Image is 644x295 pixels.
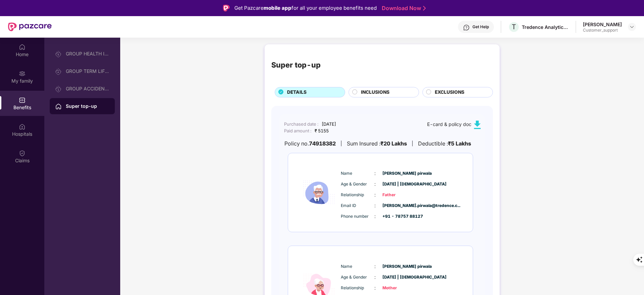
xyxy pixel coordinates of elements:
div: | [412,140,413,147]
span: [PERSON_NAME].pirwala@tredence.c... [382,203,416,209]
div: GROUP ACCIDENTAL INSURANCE [66,86,109,91]
div: Get Pazcare for all your employee benefits need [234,4,377,12]
span: Age & Gender [341,274,374,281]
img: svg+xml;base64,PHN2ZyB3aWR0aD0iMjAiIGhlaWdodD0iMjAiIHZpZXdCb3g9IjAgMCAyMCAyMCIgZmlsbD0ibm9uZSIgeG... [55,86,62,92]
img: Logo [223,5,230,11]
span: T [512,23,516,31]
span: [PERSON_NAME] pirwala [382,263,416,270]
div: Sum Insured : [347,139,407,148]
span: Father [382,192,416,198]
div: Super top-up [271,59,321,71]
span: : [374,273,376,281]
span: : [374,202,376,209]
span: EXCLUSIONS [435,89,464,96]
span: Name [341,263,374,270]
img: svg+xml;base64,PHN2ZyBpZD0iSG9zcGl0YWxzIiB4bWxucz0iaHR0cDovL3d3dy53My5vcmcvMjAwMC9zdmciIHdpZHRoPS... [19,123,26,130]
span: Mother [382,285,416,291]
span: Relationship [341,285,374,291]
div: Deductible : [418,139,471,148]
span: Phone number [341,213,374,220]
div: Tredence Analytics Solutions Private Limited [522,24,569,30]
div: E-card & policy doc [427,121,481,129]
div: Get Help [472,24,489,30]
img: svg+xml;base64,PHN2ZyBpZD0iSG9tZSIgeG1sbnM9Imh0dHA6Ly93d3cudzMub3JnLzIwMDAvc3ZnIiB3aWR0aD0iMjAiIG... [19,44,26,50]
span: : [374,263,376,270]
div: [PERSON_NAME] [583,21,622,28]
img: Stroke [423,5,426,12]
img: svg+xml;base64,PHN2ZyB3aWR0aD0iMjAiIGhlaWdodD0iMjAiIHZpZXdCb3g9IjAgMCAyMCAyMCIgZmlsbD0ibm9uZSIgeG... [19,70,26,77]
span: [DATE] | [DEMOGRAPHIC_DATA] [382,274,416,281]
div: Super top-up [66,103,109,110]
img: svg+xml;base64,PHN2ZyB3aWR0aD0iMjAiIGhlaWdodD0iMjAiIHZpZXdCb3g9IjAgMCAyMCAyMCIgZmlsbD0ibm9uZSIgeG... [55,68,62,75]
span: Relationship [341,192,374,198]
strong: mobile app [264,5,291,11]
div: [DATE] [322,121,336,127]
b: ₹5 Lakhs [448,140,471,147]
b: 74918382 [309,139,336,148]
div: GROUP HEALTH INSURANCE [66,51,109,56]
span: INCLUSIONS [361,89,389,96]
img: icon [299,160,339,225]
img: svg+xml;base64,PHN2ZyBpZD0iQ2xhaW0iIHhtbG5zPSJodHRwOi8vd3d3LnczLm9yZy8yMDAwL3N2ZyIgd2lkdGg9IjIwIi... [19,150,26,157]
span: [DATE] | [DEMOGRAPHIC_DATA] [382,181,416,187]
img: svg+xml;base64,PHN2ZyB3aWR0aD0iMjAiIGhlaWdodD0iMjAiIHZpZXdCb3g9IjAgMCAyMCAyMCIgZmlsbD0ibm9uZSIgeG... [55,51,62,57]
img: svg+xml;base64,PHN2ZyBpZD0iRHJvcGRvd24tMzJ4MzIiIHhtbG5zPSJodHRwOi8vd3d3LnczLm9yZy8yMDAwL3N2ZyIgd2... [629,24,635,30]
span: DETAILS [287,89,307,96]
span: +91 - 78757 88127 [382,213,416,220]
div: Policy no. [284,139,336,148]
div: GROUP TERM LIFE INSURANCE [66,69,109,74]
div: ₹ 5155 [315,127,329,134]
img: svg+xml;base64,PHN2ZyB4bWxucz0iaHR0cDovL3d3dy53My5vcmcvMjAwMC9zdmciIHdpZHRoPSIxMC40IiBoZWlnaHQ9Ij... [473,121,481,129]
div: Paid amount : [284,127,311,134]
div: Purchased date : [284,121,318,127]
span: [PERSON_NAME] pirwala [382,170,416,177]
span: : [374,284,376,292]
div: | [340,140,342,147]
img: svg+xml;base64,PHN2ZyBpZD0iSGVscC0zMngzMiIgeG1sbnM9Imh0dHA6Ly93d3cudzMub3JnLzIwMDAvc3ZnIiB3aWR0aD... [463,24,470,31]
span: : [374,180,376,188]
span: Age & Gender [341,181,374,187]
span: Name [341,170,374,177]
a: Download Now [382,5,424,12]
span: : [374,170,376,177]
span: Email ID [341,203,374,209]
div: Customer_support [583,28,622,33]
img: svg+xml;base64,PHN2ZyBpZD0iQmVuZWZpdHMiIHhtbG5zPSJodHRwOi8vd3d3LnczLm9yZy8yMDAwL3N2ZyIgd2lkdGg9Ij... [19,97,26,103]
img: svg+xml;base64,PHN2ZyBpZD0iSG9tZSIgeG1sbnM9Imh0dHA6Ly93d3cudzMub3JnLzIwMDAvc3ZnIiB3aWR0aD0iMjAiIG... [55,103,62,110]
b: ₹20 Lakhs [380,140,407,147]
span: : [374,213,376,220]
img: New Pazcare Logo [8,23,52,31]
span: : [374,191,376,199]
